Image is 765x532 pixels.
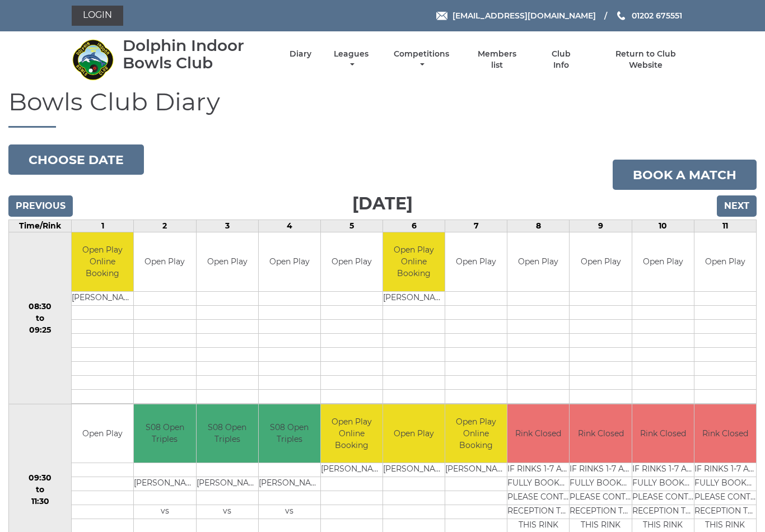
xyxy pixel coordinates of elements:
td: Open Play [259,232,320,291]
td: S08 Open Triples [134,404,195,463]
td: [PERSON_NAME] [321,463,382,477]
td: Rink Closed [570,404,631,463]
td: [PERSON_NAME] [259,477,320,491]
td: Open Play Online Booking [383,232,445,291]
td: S08 Open Triples [197,404,258,463]
td: [PERSON_NAME] [197,477,258,491]
a: Book a match [613,160,757,190]
td: 6 [383,220,445,232]
input: Previous [8,195,73,217]
a: Members list [472,49,523,71]
td: IF RINKS 1-7 ARE [694,463,756,477]
td: 7 [445,220,507,232]
td: Rink Closed [694,404,756,463]
td: [PERSON_NAME] [72,291,133,305]
td: Open Play [507,232,569,291]
a: Leagues [331,49,371,71]
td: IF RINKS 1-7 ARE [570,463,631,477]
td: vs [259,505,320,519]
td: 08:30 to 09:25 [9,232,72,404]
td: 4 [258,220,320,232]
img: Phone us [617,11,625,20]
td: Open Play [197,232,258,291]
a: Competitions [391,49,452,71]
td: 2 [134,220,196,232]
a: Diary [290,49,311,59]
td: IF RINKS 1-7 ARE [507,463,569,477]
h1: Bowls Club Diary [8,88,757,128]
td: [PERSON_NAME] [134,477,195,491]
td: Rink Closed [507,404,569,463]
img: Dolphin Indoor Bowls Club [72,39,114,81]
a: Club Info [543,49,579,71]
span: [EMAIL_ADDRESS][DOMAIN_NAME] [453,11,596,21]
td: Open Play [445,232,507,291]
td: 1 [72,220,134,232]
td: RECEPTION TO BOOK [632,505,694,519]
td: FULLY BOOKED [570,477,631,491]
img: Email [436,12,447,20]
a: Return to Club Website [599,49,693,71]
td: Open Play [383,404,445,463]
span: 01202 675551 [632,11,682,21]
td: Open Play [694,232,756,291]
input: Next [717,195,757,217]
td: [PERSON_NAME] [383,463,445,477]
a: Email [EMAIL_ADDRESS][DOMAIN_NAME] [436,10,596,22]
td: 9 [570,220,632,232]
td: 10 [632,220,694,232]
button: Choose date [8,144,144,175]
td: FULLY BOOKED [507,477,569,491]
a: Phone us 01202 675551 [615,10,682,22]
td: PLEASE CONTACT [570,491,631,505]
td: 5 [320,220,382,232]
td: Open Play Online Booking [72,232,133,291]
td: [PERSON_NAME] [383,291,445,305]
td: Open Play Online Booking [445,404,507,463]
td: FULLY BOOKED [694,477,756,491]
a: Login [72,6,123,26]
td: [PERSON_NAME] [445,463,507,477]
td: Open Play [632,232,694,291]
td: 3 [196,220,258,232]
td: Open Play [72,404,133,463]
td: Open Play Online Booking [321,404,382,463]
td: 8 [507,220,570,232]
td: vs [134,505,195,519]
td: Open Play [134,232,195,291]
td: Open Play [321,232,382,291]
div: Dolphin Indoor Bowls Club [123,37,270,72]
td: S08 Open Triples [259,404,320,463]
td: FULLY BOOKED [632,477,694,491]
td: PLEASE CONTACT [507,491,569,505]
td: Rink Closed [632,404,694,463]
td: RECEPTION TO BOOK [570,505,631,519]
td: PLEASE CONTACT [632,491,694,505]
td: RECEPTION TO BOOK [507,505,569,519]
td: Time/Rink [9,220,72,232]
td: Open Play [570,232,631,291]
td: IF RINKS 1-7 ARE [632,463,694,477]
td: 11 [694,220,756,232]
td: vs [197,505,258,519]
td: PLEASE CONTACT [694,491,756,505]
td: RECEPTION TO BOOK [694,505,756,519]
